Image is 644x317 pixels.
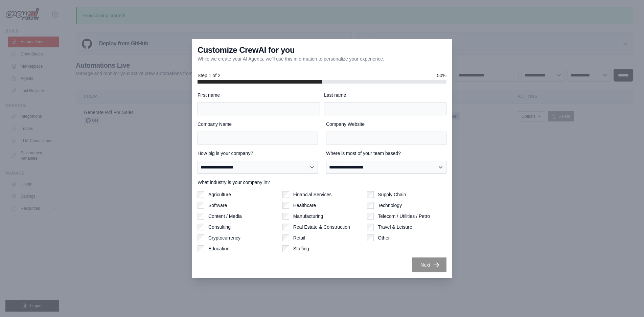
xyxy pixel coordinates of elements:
label: Content / Media [208,213,242,220]
h3: Customize CrewAI for you [198,45,295,55]
label: Cryptocurrency [208,234,240,241]
label: Supply Chain [378,191,406,198]
button: Next [412,257,446,272]
label: Retail [293,234,305,241]
label: Education [208,245,229,252]
label: Where is most of your team based? [326,150,446,157]
label: Real Estate & Construction [293,224,350,230]
label: Last name [324,92,446,98]
span: Step 1 of 2 [198,72,221,79]
label: Financial Services [293,191,332,198]
label: Healthcare [293,202,316,209]
label: Travel & Leisure [378,224,412,230]
label: Company Website [326,121,446,128]
span: 50% [437,72,446,79]
label: First name [198,92,320,98]
label: Manufacturing [293,213,323,220]
label: Company Name [198,121,318,128]
p: While we create your AI Agents, we'll use this information to personalize your experience. [198,55,384,62]
label: Staffing [293,245,309,252]
label: What industry is your company in? [198,179,446,186]
label: Software [208,202,227,209]
label: Telecom / Utilities / Petro [378,213,430,220]
label: Other [378,234,390,241]
label: Technology [378,202,402,209]
label: How big is your company? [198,150,318,157]
label: Consulting [208,224,231,230]
label: Agriculture [208,191,231,198]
